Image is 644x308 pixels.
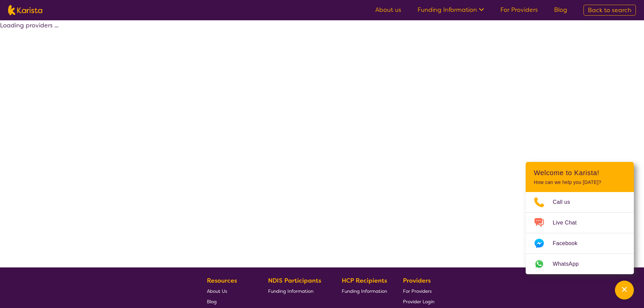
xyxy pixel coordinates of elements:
[553,197,578,207] span: Call us
[207,277,237,285] b: Resources
[553,259,587,269] span: WhatsApp
[500,6,538,14] a: For Providers
[403,277,431,285] b: Providers
[268,277,321,285] b: NDIS Participants
[268,286,326,296] a: Funding Information
[207,299,217,305] span: Blog
[418,6,484,14] a: Funding Information
[403,288,432,294] span: For Providers
[403,296,434,307] a: Provider Login
[375,6,401,14] a: About us
[268,288,313,294] span: Funding Information
[342,286,387,296] a: Funding Information
[207,296,252,307] a: Blog
[403,299,434,305] span: Provider Login
[526,192,634,274] ul: Choose channel
[526,162,634,274] div: Channel Menu
[553,218,585,228] span: Live Chat
[403,286,434,296] a: For Providers
[342,277,387,285] b: HCP Recipients
[553,238,586,248] span: Facebook
[583,5,636,16] a: Back to search
[534,169,626,177] h2: Welcome to Karista!
[588,6,631,14] span: Back to search
[534,180,626,185] p: How can we help you [DATE]?
[207,288,227,294] span: About Us
[526,254,634,274] a: Web link opens in a new tab.
[8,5,42,15] img: Karista logo
[615,281,634,300] button: Channel Menu
[342,288,387,294] span: Funding Information
[207,286,252,296] a: About Us
[554,6,567,14] a: Blog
